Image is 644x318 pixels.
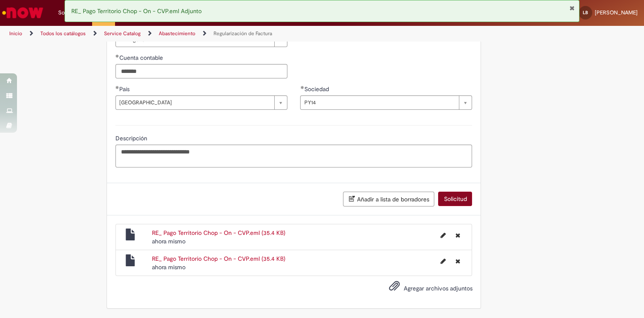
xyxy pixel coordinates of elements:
span: Cumplimentación obligatoria [300,86,304,89]
a: Inicio [9,30,22,37]
a: Regularización de Factura [214,30,272,37]
span: [GEOGRAPHIC_DATA] [119,96,270,109]
span: Cumplimentación obligatoria [115,86,119,89]
time: 01/10/2025 11:35:21 [152,237,186,245]
a: RE_ Pago Territorio Chop - On - CVP.eml (35.4 KB) [152,255,285,262]
span: Solicitudes [58,8,86,17]
span: ahora mismo [152,237,186,245]
a: Service Catalog [104,30,141,37]
span: LB [583,10,588,15]
button: Agregar archivos adjuntos [386,278,402,298]
button: Solicitud [438,192,472,206]
a: RE_ Pago Territorio Chop - On - CVP.eml (35.4 KB) [152,229,285,237]
span: Cuenta contable [119,54,165,61]
button: Cerrar notificación [569,5,575,11]
img: ServiceNow [1,4,45,21]
a: Abastecimiento [159,30,195,37]
span: ahora mismo [152,263,186,271]
span: RE_ Pago Territorio Chop - On - CVP.eml Adjunto [71,7,202,15]
ul: Rutas de acceso a la página [6,26,423,42]
span: Cumplimentación obligatoria [115,54,119,58]
button: Editar nombre de archivo RE_ Pago Territorio Chop - On - CVP.eml [436,254,451,268]
button: Editar nombre de archivo RE_ Pago Territorio Chop - On - CVP.eml [436,229,451,242]
button: Añadir a lista de borradores [343,192,434,206]
span: Descripción [115,134,149,142]
span: Sociedad [304,85,330,93]
textarea: Descripción [115,145,472,167]
span: [PERSON_NAME] [595,9,638,16]
span: PY14 [304,96,455,109]
button: Eliminar RE_ Pago Territorio Chop - On - CVP.eml [450,254,465,268]
input: Cuenta contable [115,64,287,78]
time: 01/10/2025 11:35:09 [152,263,186,271]
button: Eliminar RE_ Pago Territorio Chop - On - CVP.eml [450,229,465,242]
a: Todos los catálogos [40,30,86,37]
span: Agregar archivos adjuntos [403,285,472,292]
span: País [119,85,131,93]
